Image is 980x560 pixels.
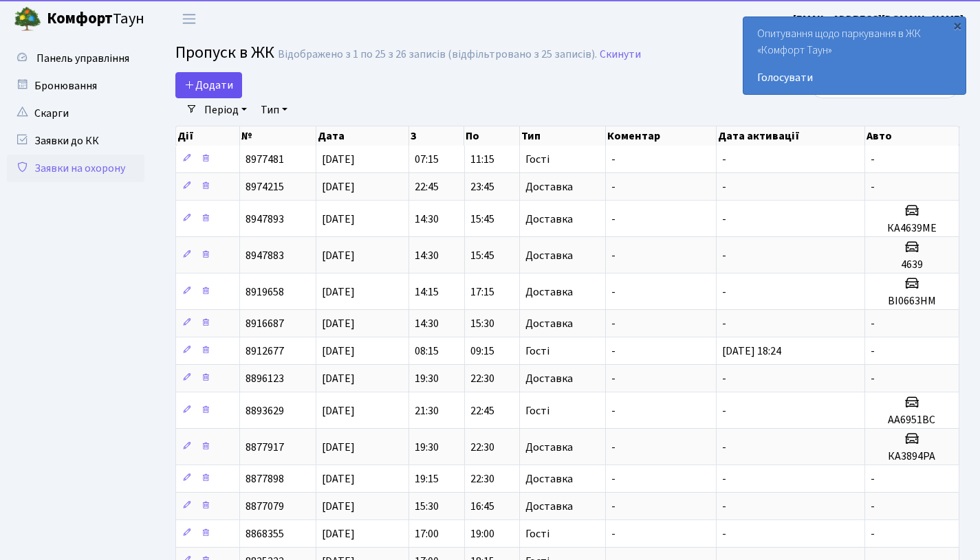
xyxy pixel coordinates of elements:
span: 8893629 [246,403,284,418]
span: 08:15 [415,344,439,359]
span: 14:30 [415,212,439,227]
span: [DATE] [322,471,355,486]
h5: АА6951ВС [871,414,953,427]
span: - [722,371,726,386]
span: Гості [525,528,549,539]
th: З [409,126,465,146]
span: Панель управління [36,51,129,66]
span: 19:30 [415,371,439,386]
span: 21:30 [415,403,439,418]
span: 19:15 [415,471,439,486]
span: - [611,499,616,514]
span: - [611,179,616,194]
span: - [722,212,726,227]
span: - [871,179,875,194]
span: - [611,403,616,418]
span: - [871,499,875,514]
span: - [722,471,726,486]
span: - [722,403,726,418]
span: [DATE] [322,284,355,300]
span: - [722,499,726,514]
span: - [611,316,616,331]
div: Опитування щодо паркування в ЖК «Комфорт Таун» [743,17,966,94]
span: - [611,284,616,300]
span: Доставка [525,318,573,329]
span: 15:30 [470,316,494,331]
span: - [722,248,726,263]
span: - [722,526,726,541]
span: 17:00 [415,526,439,541]
span: 22:45 [415,179,439,194]
b: [EMAIL_ADDRESS][DOMAIN_NAME] [793,12,963,27]
span: Доставка [525,214,573,225]
span: 23:45 [470,179,494,194]
span: Доставка [525,250,573,261]
span: 8916687 [246,316,284,331]
span: 8977481 [246,152,284,167]
span: Таун [47,8,144,31]
span: - [611,526,616,541]
div: Відображено з 1 по 25 з 26 записів (відфільтровано з 25 записів). [278,48,597,61]
span: - [611,440,616,455]
th: Дата активації [717,126,865,146]
th: Коментар [606,126,716,146]
a: Тип [255,98,293,122]
a: Додати [175,72,242,98]
span: Гості [525,405,549,416]
span: [DATE] [322,526,355,541]
span: - [722,440,726,455]
th: Дата [316,126,409,146]
a: [EMAIL_ADDRESS][DOMAIN_NAME] [793,11,963,27]
span: 07:15 [415,152,439,167]
span: [DATE] [322,316,355,331]
span: - [611,212,616,227]
span: 19:30 [415,440,439,455]
span: 09:15 [470,344,494,359]
span: - [722,152,726,167]
span: - [722,284,726,300]
span: 8947893 [246,212,284,227]
span: Пропуск в ЖК [175,41,274,65]
h5: КА3894РА [871,450,953,463]
b: Комфорт [47,8,113,30]
a: Заявки до КК [7,127,144,155]
span: 22:30 [470,440,494,455]
span: Доставка [525,373,573,384]
span: Гості [525,154,549,165]
span: 8877079 [246,499,284,514]
th: По [464,126,520,146]
th: Дії [176,126,240,146]
span: 8877917 [246,440,284,455]
span: - [611,248,616,263]
a: Панель управління [7,45,144,72]
a: Період [199,98,252,122]
span: 8877898 [246,471,284,486]
span: [DATE] [322,371,355,386]
span: 8868355 [246,526,284,541]
span: - [611,371,616,386]
a: Заявки на охорону [7,155,144,182]
span: 14:30 [415,248,439,263]
span: [DATE] [322,212,355,227]
span: 22:45 [470,403,494,418]
span: Доставка [525,181,573,192]
span: - [871,526,875,541]
span: [DATE] [322,344,355,359]
span: - [871,371,875,386]
span: - [871,471,875,486]
h5: КА4639МЕ [871,222,953,235]
span: 11:15 [470,152,494,167]
span: 15:45 [470,212,494,227]
span: [DATE] [322,179,355,194]
span: - [871,152,875,167]
span: 15:45 [470,248,494,263]
a: Бронювання [7,72,144,100]
span: 8919658 [246,284,284,300]
span: Додати [184,78,233,93]
h5: 4639 [871,258,953,271]
span: [DATE] [322,403,355,418]
th: Тип [520,126,606,146]
th: Авто [865,126,959,146]
span: 22:30 [470,471,494,486]
img: logo.png [14,5,41,33]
